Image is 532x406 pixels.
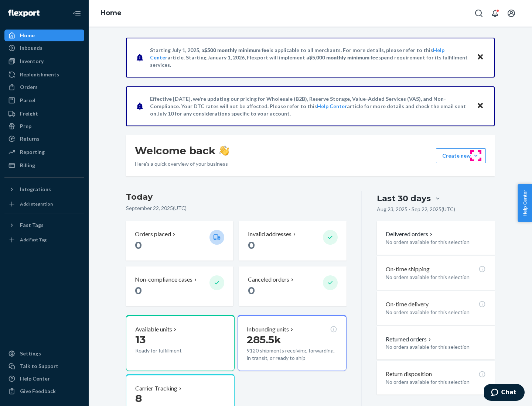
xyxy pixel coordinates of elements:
div: Replenishments [20,71,59,78]
a: Reporting [4,146,84,158]
span: 0 [248,239,255,251]
a: Parcel [4,94,84,106]
button: Delivered orders [386,230,434,238]
div: Last 30 days [377,193,431,204]
div: Give Feedback [20,388,56,395]
div: Parcel [20,97,35,104]
a: Prep [4,120,84,132]
a: Billing [4,159,84,171]
div: Talk to Support [20,362,58,370]
p: Ready for fulfillment [135,347,204,354]
p: Available units [135,325,172,334]
button: Help Center [518,184,532,222]
p: No orders available for this selection [386,309,486,316]
h1: Welcome back [135,144,229,157]
p: Invalid addresses [248,230,291,238]
div: Prep [20,123,31,130]
a: Add Integration [4,198,84,210]
p: Non-compliance cases [135,275,192,284]
a: Replenishments [4,69,84,80]
p: No orders available for this selection [386,238,486,246]
img: hand-wave emoji [219,145,229,156]
a: Add Fast Tag [4,234,84,246]
a: Help Center [4,373,84,385]
p: Inbounding units [247,325,289,334]
a: Inbounds [4,42,84,54]
div: Integrations [20,186,51,193]
p: No orders available for this selection [386,378,486,386]
a: Settings [4,348,84,359]
div: Home [20,32,35,39]
p: No orders available for this selection [386,273,486,281]
button: Open account menu [504,6,519,21]
button: Close Navigation [69,6,84,21]
div: Freight [20,110,38,117]
div: Inventory [20,58,44,65]
span: 0 [135,284,142,297]
div: Help Center [20,375,50,382]
button: Orders placed 0 [126,221,233,261]
span: 8 [135,392,142,405]
p: On-time shipping [386,265,430,273]
button: Open notifications [488,6,502,21]
span: 13 [135,333,146,346]
div: Returns [20,135,40,142]
button: Inbounding units285.5k9120 shipments receiving, forwarding, in transit, or ready to ship [238,315,346,371]
button: Fast Tags [4,219,84,231]
button: Open Search Box [471,6,486,21]
div: Reporting [20,148,45,156]
button: Close [475,52,485,63]
p: Carrier Tracking [135,384,177,393]
div: Orders [20,83,38,91]
h3: Today [126,191,347,203]
span: 0 [135,239,142,251]
div: Add Fast Tag [20,237,47,243]
a: Home [100,9,122,17]
button: Close [475,101,485,111]
p: Starting July 1, 2025, a is applicable to all merchants. For more details, please refer to this a... [150,47,470,69]
a: Freight [4,108,84,120]
div: Fast Tags [20,221,44,229]
button: Give Feedback [4,385,84,397]
button: Integrations [4,183,84,195]
button: Available units13Ready for fulfillment [126,315,235,371]
button: Talk to Support [4,360,84,372]
button: Create new [436,148,486,163]
a: Orders [4,81,84,93]
p: Effective [DATE], we're updating our pricing for Wholesale (B2B), Reserve Storage, Value-Added Se... [150,95,470,117]
p: Orders placed [135,230,171,238]
p: September 22, 2025 ( UTC ) [126,204,347,212]
a: Home [4,30,84,41]
ol: breadcrumbs [95,3,127,24]
p: No orders available for this selection [386,343,486,351]
div: Inbounds [20,44,42,52]
button: Canceled orders 0 [239,266,346,306]
p: Aug 23, 2025 - Sep 22, 2025 ( UTC ) [377,206,455,213]
a: Inventory [4,55,84,67]
p: Canceled orders [248,275,289,284]
p: Here’s a quick overview of your business [135,160,229,168]
p: 9120 shipments receiving, forwarding, in transit, or ready to ship [247,347,337,362]
p: On-time delivery [386,300,429,309]
div: Settings [20,350,41,357]
button: Returned orders [386,335,433,344]
span: $5,000 monthly minimum fee [309,54,378,61]
a: Help Center [317,103,347,109]
div: Billing [20,162,35,169]
p: Return disposition [386,370,432,378]
img: Flexport logo [8,10,40,17]
a: Returns [4,133,84,145]
span: 0 [248,284,255,297]
button: Non-compliance cases 0 [126,266,233,306]
iframe: Opens a widget where you can chat to one of our agents [484,384,525,402]
span: 285.5k [247,333,281,346]
div: Add Integration [20,201,53,207]
button: Invalid addresses 0 [239,221,346,261]
span: $500 monthly minimum fee [204,47,269,53]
